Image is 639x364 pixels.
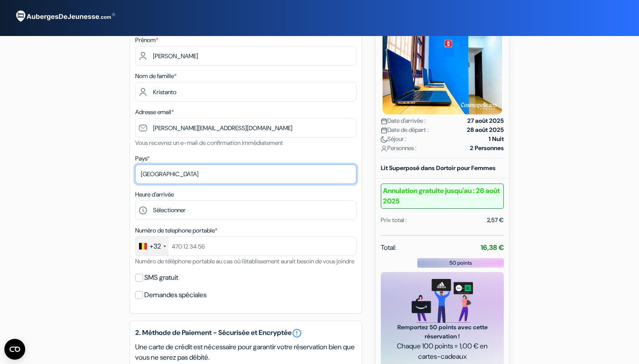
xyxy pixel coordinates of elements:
[135,236,356,256] input: 470 12 34 56
[135,154,150,163] label: Pays
[135,328,356,338] h5: 2. Méthode de Paiement - Sécurisée et Encryptée
[381,118,387,125] img: calendar.svg
[381,127,387,134] img: calendar.svg
[135,46,356,66] input: Entrez votre prénom
[135,226,217,235] label: Numéro de telephone portable
[381,134,406,144] span: Séjour :
[4,339,25,360] button: CMP-Widget öffnen
[135,257,354,265] small: Numéro de téléphone portable au cas où l'établissement aurait besoin de vous joindre
[412,279,473,323] img: gift_card_hero_new.png
[10,5,119,28] img: AubergesDeJeunesse.com
[135,36,158,45] label: Prénom
[381,136,387,143] img: moon.svg
[292,328,302,338] a: error_outline
[391,341,493,362] span: Chaque 100 points = 1,00 € en cartes-cadeaux
[391,323,493,341] span: Remportez 50 points avec cette réservation !
[487,216,504,225] div: 2,57 €
[136,237,169,256] div: Belgium (België): +32
[381,145,387,152] img: user_icon.svg
[481,243,504,252] strong: 16,38 €
[381,125,429,134] span: Date de départ :
[381,164,496,172] b: Lit Superposé dans Dortoir pour Femmes
[135,190,174,199] label: Heure d'arrivée
[135,72,176,81] label: Nom de famille
[150,241,161,252] div: +32
[381,243,396,253] span: Total:
[381,216,407,225] div: Prix total :
[135,139,283,147] small: Vous recevrez un e-mail de confirmation immédiatement
[381,116,426,125] span: Date d'arrivée :
[135,82,356,102] input: Entrer le nom de famille
[467,116,504,125] strong: 27 août 2025
[381,144,416,153] span: Personnes :
[467,125,504,134] strong: 28 août 2025
[135,342,356,363] p: Une carte de crédit est nécessaire pour garantir votre réservation bien que vous ne serez pas déb...
[135,118,356,138] input: Entrer adresse e-mail
[144,289,206,301] label: Demandes spéciales
[135,108,174,117] label: Adresse email
[489,134,504,144] strong: 1 Nuit
[470,144,504,153] strong: 2 Personnes
[144,272,178,284] label: SMS gratuit
[381,184,504,209] b: Annulation gratuite jusqu'au : 26 août 2025
[449,259,472,267] span: 50 points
